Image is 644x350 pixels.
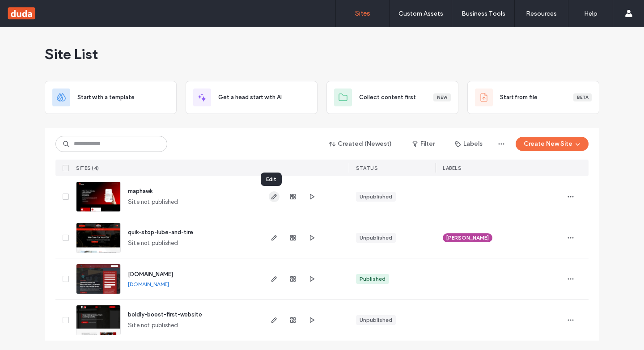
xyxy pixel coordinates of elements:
[128,188,153,194] a: maphawk
[45,81,177,114] div: Start with a template
[360,275,386,283] div: Published
[359,93,416,102] span: Collect content first
[398,10,443,17] label: Custom Assets
[356,165,377,171] span: STATUS
[76,165,99,171] span: SITES (4)
[77,93,135,102] span: Start with a template
[360,234,392,242] div: Unpublished
[186,81,318,114] div: Get a head start with AI
[45,45,98,63] span: Site List
[218,93,282,102] span: Get a head start with AI
[443,165,461,171] span: LABELS
[446,234,489,242] span: [PERSON_NAME]
[355,9,370,17] label: Sites
[526,10,557,17] label: Resources
[326,81,458,114] div: Collect content firstNew
[128,281,169,287] a: [DOMAIN_NAME]
[261,173,282,186] div: Edit
[467,81,599,114] div: Start from fileBeta
[360,316,392,324] div: Unpublished
[128,311,202,318] a: boldly-boost-first-website
[500,93,538,102] span: Start from file
[360,193,392,201] div: Unpublished
[573,93,592,101] div: Beta
[462,10,505,17] label: Business Tools
[516,137,589,151] button: Create New Site
[584,10,597,17] label: Help
[128,198,178,207] span: Site not published
[322,137,400,151] button: Created (Newest)
[128,321,178,330] span: Site not published
[128,271,173,278] a: [DOMAIN_NAME]
[447,137,491,151] button: Labels
[403,137,444,151] button: Filter
[20,6,38,14] span: Help
[128,229,193,236] a: quik-stop-lube-and-tire
[128,239,178,248] span: Site not published
[433,93,451,101] div: New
